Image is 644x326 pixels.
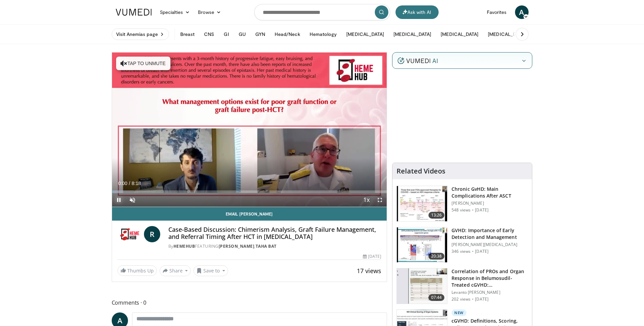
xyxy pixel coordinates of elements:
button: GYN [251,27,269,41]
h4: Case-Based Discussion: Chimerism Analysis, Graft Failure Management, and Referral Timing After HC... [168,226,382,241]
img: VuMedi Logo [116,9,152,16]
h3: GVHD: Importance of Early Detection and Management [452,227,528,241]
span: / [129,181,130,186]
a: 20:38 GVHD: Importance of Early Detection and Management [PERSON_NAME][MEDICAL_DATA] 346 views · ... [397,227,528,263]
span: 0:00 [118,181,127,186]
button: Ask with AI [395,5,439,19]
p: Levanto [PERSON_NAME] [452,290,528,295]
video-js: Video Player [112,53,387,207]
div: [DATE] [363,253,381,260]
p: [DATE] [475,297,489,302]
button: Tap to unmute [116,57,170,70]
p: 346 views [452,249,471,254]
div: · [472,207,474,213]
button: Playback Rate [360,193,373,207]
button: [MEDICAL_DATA] [389,27,435,41]
a: Thumbs Up [117,265,157,276]
a: Browse [194,5,225,19]
button: [MEDICAL_DATA] [342,27,388,41]
span: 07:44 [428,294,445,301]
a: 13:26 Chronic GvHD: Main Complications After ASCT [PERSON_NAME] 548 views · [DATE] [397,186,528,222]
a: Favorites [483,5,511,19]
button: GI [220,27,233,41]
a: Email [PERSON_NAME] [112,207,387,221]
iframe: Advertisement [411,74,513,159]
span: 17 views [357,267,381,275]
p: [PERSON_NAME][MEDICAL_DATA] [452,242,528,247]
img: a44bd1a9-cea7-4e04-aad2-55f76bf3e4dd.150x105_q85_crop-smart_upscale.jpg [397,227,447,263]
button: Save to [194,265,228,276]
p: [PERSON_NAME] [452,201,528,206]
button: Breast [176,27,199,41]
h4: Related Videos [397,167,445,175]
button: Hematology [306,27,341,41]
a: Taha Bat [256,243,277,249]
a: Specialties [156,5,194,19]
button: [MEDICAL_DATA] [437,27,482,41]
span: 8:18 [132,181,141,186]
div: Progress Bar [112,190,387,193]
a: HemeHub [173,243,195,249]
button: Fullscreen [373,193,387,207]
button: CNS [200,27,218,41]
div: By FEATURING , [168,243,382,249]
button: [MEDICAL_DATA] [484,27,530,41]
input: Search topics, interventions [254,4,390,20]
a: Visit Anemias page [112,28,169,40]
button: Share [160,265,191,276]
a: R [144,226,160,242]
a: A [515,5,529,19]
button: GU [235,27,250,41]
p: [DATE] [475,207,489,213]
p: 202 views [452,297,471,302]
div: · [472,249,474,254]
button: Head/Neck [271,27,304,41]
span: 20:38 [428,253,445,260]
img: HemeHub [117,226,141,242]
a: [PERSON_NAME] [219,243,255,249]
a: 07:44 Correlation of PROs and Organ Response in Belumosudil-Treated cGVHD:… Levanto [PERSON_NAME]... [397,268,528,304]
img: vumedi-ai-logo.v2.svg [398,57,438,64]
div: · [472,297,474,302]
span: 13:26 [428,212,445,219]
h3: Chronic GvHD: Main Complications After ASCT [452,186,528,199]
img: 35e4788c-e129-46e1-894d-88458a7b4d6f.150x105_q85_crop-smart_upscale.jpg [397,268,447,304]
img: 50de182e-30c8-4423-a2b7-2629538f9094.150x105_q85_crop-smart_upscale.jpg [397,186,447,221]
p: New [452,309,466,316]
h3: Correlation of PROs and Organ Response in Belumosudil-Treated cGVHD:… [452,268,528,288]
span: Comments 0 [112,298,387,307]
p: [DATE] [475,249,489,254]
button: Pause [112,193,126,207]
p: 548 views [452,207,471,213]
button: Unmute [126,193,139,207]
